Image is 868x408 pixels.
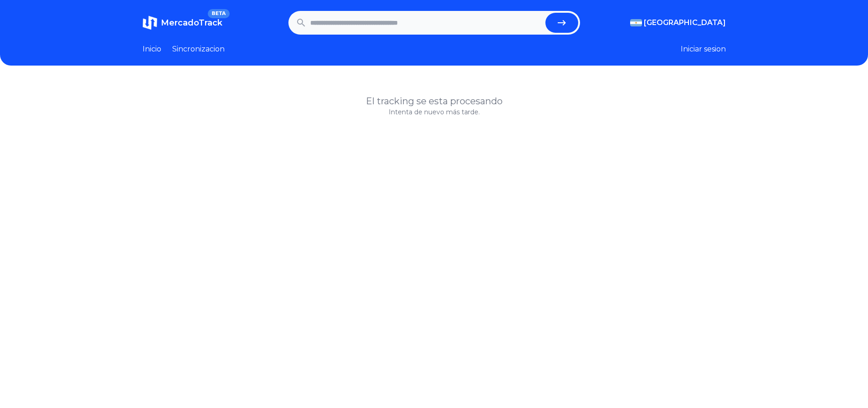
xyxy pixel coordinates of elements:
h1: El tracking se esta procesando [143,95,726,107]
button: Iniciar sesion [681,44,726,55]
span: MercadoTrack [161,18,222,28]
img: MercadoTrack [143,15,157,30]
img: Argentina [630,19,642,26]
a: Inicio [143,44,161,55]
span: BETA [208,9,229,18]
span: [GEOGRAPHIC_DATA] [644,17,726,28]
a: Sincronizacion [172,44,225,55]
a: MercadoTrackBETA [143,15,222,30]
button: [GEOGRAPHIC_DATA] [630,17,726,28]
p: Intenta de nuevo más tarde. [143,107,726,117]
